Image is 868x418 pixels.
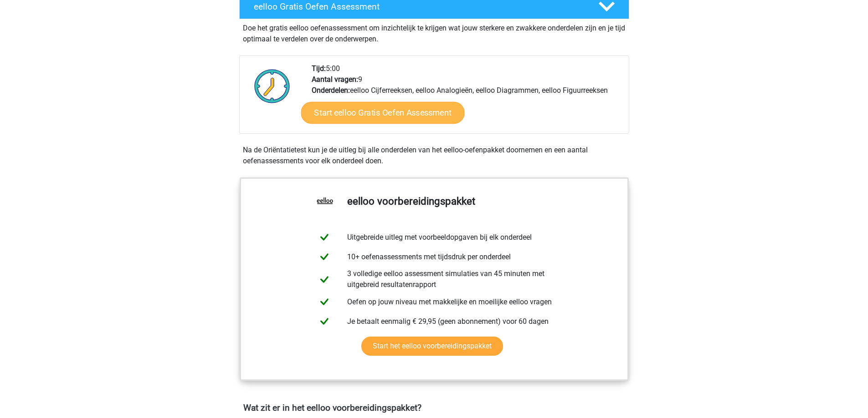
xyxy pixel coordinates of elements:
b: Tijd: [312,64,326,73]
a: Start eelloo Gratis Oefen Assessment [301,102,464,124]
a: Start het eelloo voorbereidingspakket [361,337,503,356]
b: Onderdelen: [312,86,350,95]
div: Doe het gratis eelloo oefenassessment om inzichtelijk te krijgen wat jouw sterkere en zwakkere on... [239,19,629,45]
div: Na de Oriëntatietest kun je de uitleg bij alle onderdelen van het eelloo-oefenpakket doornemen en... [239,145,629,166]
h4: eelloo Gratis Oefen Assessment [254,1,584,12]
b: Aantal vragen: [312,75,358,84]
div: 5:00 9 eelloo Cijferreeksen, eelloo Analogieën, eelloo Diagrammen, eelloo Figuurreeksen [305,63,628,133]
h4: Wat zit er in het eelloo voorbereidingspakket? [243,403,625,413]
img: Klok [249,63,295,109]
